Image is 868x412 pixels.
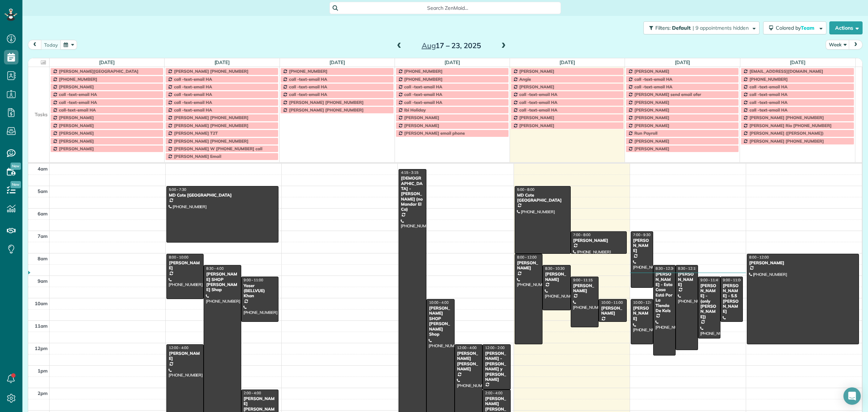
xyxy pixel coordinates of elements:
span: [PERSON_NAME] [634,123,669,128]
span: [PERSON_NAME][GEOGRAPHIC_DATA] [59,68,139,74]
div: [PERSON_NAME] - (only [PERSON_NAME]) [700,283,718,320]
span: 8:30 - 12:15 [678,266,698,271]
span: 9:00 - 11:00 [723,278,743,282]
span: 10:00 - 4:00 [429,300,448,305]
span: Default [672,25,691,31]
span: 8:00 - 12:00 [517,255,537,260]
span: 5:00 - 7:30 [169,187,186,192]
span: [PERSON_NAME] Email [174,154,221,159]
span: 2:00 - 4:00 [244,391,261,395]
span: call -text-email HA [289,84,327,89]
span: New [10,163,21,170]
a: [DATE] [444,59,460,65]
div: [PERSON_NAME] [169,260,201,271]
span: 5am [38,188,48,194]
span: 9am [38,278,48,284]
span: Team [801,25,816,31]
span: [PERSON_NAME] [PHONE_NUMBER] [174,138,248,144]
span: [PERSON_NAME] [634,100,669,105]
span: call -text-email HA [174,84,212,89]
a: [DATE] [214,59,230,65]
span: call -text-email HA [59,100,97,105]
div: [PERSON_NAME] - [PERSON_NAME] y [PERSON_NAME] [485,351,508,382]
span: [PERSON_NAME] [519,84,554,89]
span: 8am [38,256,48,261]
a: [DATE] [790,59,805,65]
div: [PERSON_NAME] [PERSON_NAME] [457,351,480,372]
span: [PERSON_NAME] [59,138,94,144]
div: [PERSON_NAME] [573,283,596,294]
span: [PERSON_NAME] [519,115,554,120]
span: [PHONE_NUMBER] [404,68,443,74]
span: [PERSON_NAME] [404,115,439,120]
span: call -text-email HA [749,107,787,113]
span: 7:00 - 8:00 [573,232,591,237]
span: [PERSON_NAME] [PHONE_NUMBER] [289,107,363,113]
span: [PERSON_NAME] [PHONE_NUMBER] [289,100,363,105]
span: [PERSON_NAME] [59,84,94,89]
span: | 9 appointments hidden [693,25,749,31]
span: 8:30 - 4:00 [206,266,224,271]
span: 5:00 - 8:00 [517,187,535,192]
span: call -text-email HA [174,100,212,105]
span: [PERSON_NAME] T2T [174,130,218,136]
span: call -text-email HA [519,92,557,97]
button: Colored byTeam [763,21,826,34]
span: [PERSON_NAME] [PHONE_NUMBER] [174,123,248,128]
span: 2:00 - 4:00 [485,391,502,395]
button: next [849,40,863,50]
div: [PERSON_NAME] [678,272,696,287]
span: [PERSON_NAME] [634,115,669,120]
span: 2pm [38,390,48,396]
div: [PERSON_NAME] - 5.5 [PERSON_NAME] [723,283,741,314]
span: call -text-email HA [404,84,442,89]
span: call -text-email HA [749,84,787,89]
div: Yaser (BELLVUE) Khan [243,283,276,299]
button: today [41,40,61,50]
span: [PERSON_NAME] [634,107,669,113]
span: call -text-email HA [519,107,557,113]
span: [PERSON_NAME] send email ofer [634,92,701,97]
button: Week [826,40,850,50]
div: [PERSON_NAME] [573,238,625,243]
span: 9:00 - 11:45 [701,278,720,282]
span: 8:30 - 12:30 [656,266,675,271]
span: [PERSON_NAME] [519,123,554,128]
span: 10:00 - 11:00 [601,300,623,305]
div: [DEMOGRAPHIC_DATA] - [PERSON_NAME] (no Mandar El Ca) [401,176,424,212]
a: [DATE] [329,59,345,65]
span: 4am [38,166,48,172]
span: [PERSON_NAME] [59,146,94,151]
span: 12:00 - 2:00 [485,345,505,350]
div: [PERSON_NAME] [169,351,201,361]
span: 9:00 - 11:00 [244,278,263,282]
button: Actions [829,21,863,34]
div: [PERSON_NAME] [633,306,651,321]
div: [PERSON_NAME] [633,238,651,253]
div: [PERSON_NAME] SHOP [PERSON_NAME] Shop [206,272,239,293]
span: 8:30 - 10:30 [545,266,565,271]
span: 1pm [38,368,48,374]
span: [PERSON_NAME] [PHONE_NUMBER] [749,138,824,144]
a: Filters: Default | 9 appointments hidden [640,21,759,34]
span: call -text-email HA [174,107,212,113]
span: [PERSON_NAME] [PHONE_NUMBER] [174,115,248,120]
button: prev [28,40,42,50]
span: [PERSON_NAME] [634,146,669,151]
span: Aug [422,41,436,50]
span: [EMAIL_ADDRESS][DOMAIN_NAME] [749,68,823,74]
span: [PERSON_NAME] Rio [PHONE_NUMBER] [749,123,831,128]
span: Angie [519,76,531,82]
span: 8:00 - 12:00 [749,255,769,260]
div: [PERSON_NAME] [517,260,540,271]
h2: 17 – 23, 2025 [406,42,497,50]
div: MD Cote [GEOGRAPHIC_DATA] [169,193,276,198]
span: [PERSON_NAME] [634,138,669,144]
span: [PHONE_NUMBER] [404,76,443,82]
span: call -text-email HA [749,92,787,97]
span: [PERSON_NAME] [PHONE_NUMBER] [749,115,824,120]
span: call -text-email HA [59,92,97,97]
span: 7:00 - 9:30 [633,232,651,237]
span: [PERSON_NAME] [519,68,554,74]
span: 9:00 - 11:15 [573,278,593,282]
